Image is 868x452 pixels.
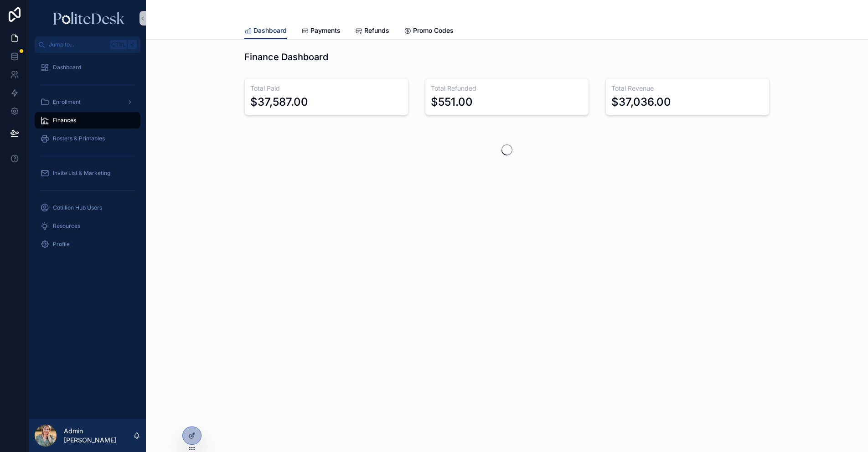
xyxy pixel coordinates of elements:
a: Finances [35,112,140,128]
span: Payments [310,26,341,35]
a: Promo Codes [404,22,454,41]
div: scrollable content [29,53,146,419]
span: K [129,41,136,48]
span: Dashboard [253,26,287,35]
div: $37,036.00 [611,95,671,109]
span: Enrollment [53,98,81,106]
a: Resources [35,218,140,234]
span: Profile [53,241,70,248]
span: Jump to... [49,41,107,48]
a: Refunds [355,22,389,41]
h3: Total Revenue [611,84,764,93]
h1: Finance Dashboard [244,51,328,63]
span: Promo Codes [413,26,454,35]
p: Admin [PERSON_NAME] [64,426,133,445]
div: $37,587.00 [250,95,308,109]
span: Ctrl [110,40,127,49]
img: App logo [47,11,128,26]
span: Dashboard [53,64,81,71]
span: Invite List & Marketing [53,169,110,177]
button: Jump to...CtrlK [35,36,140,53]
a: Profile [35,236,140,252]
span: Resources [53,222,80,230]
span: Refunds [364,26,389,35]
span: Cotillion Hub Users [53,204,102,211]
a: Enrollment [35,94,140,110]
div: $551.00 [431,95,473,109]
h3: Total Paid [250,84,403,93]
span: Rosters & Printables [53,135,105,142]
a: Cotillion Hub Users [35,200,140,216]
a: Payments [301,22,341,41]
span: Finances [53,117,76,124]
a: Invite List & Marketing [35,165,140,181]
a: Rosters & Printables [35,130,140,147]
h3: Total Refunded [431,84,583,93]
a: Dashboard [35,59,140,76]
a: Dashboard [244,22,287,40]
